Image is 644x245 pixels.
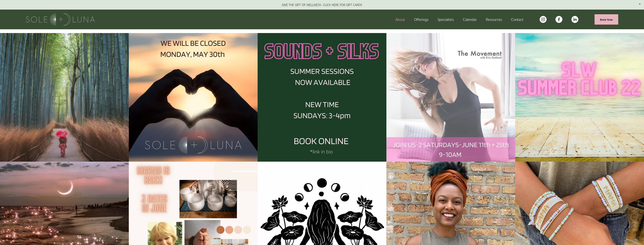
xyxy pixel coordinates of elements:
a: facebook-unauth [555,16,562,23]
span: Resources [486,17,502,22]
a: LinkedIn [571,16,578,23]
a: Book Now [595,14,618,25]
img: New dates for summer Sounds + Silks! Sundays 3-4pm Calendar is now open for July and August. Grab... [258,33,386,162]
a: instagram-unauth [540,16,547,23]
img: SLW is thrilled to welcome BACK The Movement with Erin Stutland! ✨Saturday June 11 9am-10am AND S... [386,33,515,162]
a: Calendar [463,16,477,23]
img: Sole + Luna [26,13,95,26]
a: About [395,16,405,23]
a: Specialists [438,16,454,23]
a: Contact [511,16,523,23]
a: folder dropdown [486,16,502,23]
img: Make 2022 the summer of you!&nbsp;&nbsp;Join the SLW SUMMER CLUB 22 and receive the following: 💫2... [515,33,644,162]
span: Offerings [414,17,429,22]
img: Sole + Luna Wellness will be closed on Monday to honor all of the great men and women and the fam... [129,33,258,162]
a: folder dropdown [414,16,429,23]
